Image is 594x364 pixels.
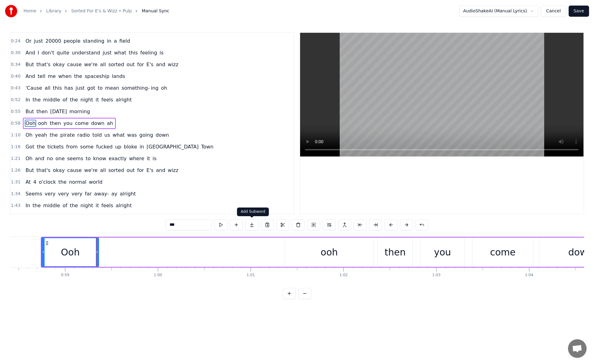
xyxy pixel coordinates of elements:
[80,143,94,150] span: some
[47,73,56,80] span: me
[37,49,40,56] span: I
[25,61,34,68] span: But
[128,155,145,162] span: where
[106,120,114,127] span: ah
[155,167,166,174] span: and
[155,61,166,68] span: and
[11,85,20,91] span: 0:43
[32,178,37,186] span: 4
[5,5,17,17] img: youka
[67,61,82,68] span: cause
[49,108,67,115] span: [DATE]
[43,202,61,209] span: middle
[11,109,20,115] span: 0:55
[61,273,69,278] div: 0:59
[56,49,70,56] span: quite
[99,167,106,174] span: all
[93,155,107,162] span: know
[541,6,566,17] button: Cancel
[71,49,101,56] span: understand
[11,97,20,103] span: 0:52
[69,96,79,103] span: the
[80,96,94,103] span: night
[108,61,125,68] span: sorted
[200,143,214,150] span: Town
[61,245,80,259] div: Ooh
[25,49,36,56] span: And
[99,61,106,68] span: all
[569,6,589,17] button: Save
[66,143,78,150] span: from
[44,190,56,197] span: very
[126,167,135,174] span: out
[45,37,62,45] span: 20000
[115,202,132,209] span: alright
[49,120,62,127] span: then
[67,167,82,174] span: cause
[95,96,100,103] span: it
[11,120,20,126] span: 0:58
[25,155,33,162] span: Oh
[32,96,41,103] span: the
[11,62,20,68] span: 0:34
[25,131,33,139] span: Oh
[93,190,110,197] span: away-
[63,37,81,45] span: people
[111,73,126,80] span: lands
[101,96,114,103] span: feels
[62,96,68,103] span: of
[25,190,43,197] span: Seems
[52,84,62,92] span: this
[37,120,48,127] span: ooh
[71,8,132,14] a: Sorted For E's & Wizz • Pulp
[25,167,34,174] span: But
[52,167,65,174] span: okay
[97,84,103,92] span: to
[36,108,48,115] span: then
[167,61,179,68] span: wizz
[142,8,169,14] span: Manual Sync
[119,190,136,197] span: alright
[106,37,112,45] span: in
[38,178,57,186] span: o'clock
[568,339,587,358] div: Open chat
[108,155,127,162] span: exactly
[25,73,36,80] span: And
[121,84,150,92] span: something-
[25,37,32,45] span: Or
[11,167,20,173] span: 1:26
[82,37,105,45] span: standing
[25,178,31,186] span: At
[77,131,91,139] span: radio
[32,202,41,209] span: the
[11,50,20,56] span: 0:30
[139,131,154,139] span: going
[11,203,20,209] span: 1:43
[119,37,131,45] span: field
[75,120,89,127] span: come
[69,108,91,115] span: morning
[58,73,72,80] span: when
[112,131,125,139] span: what
[43,96,61,103] span: middle
[84,61,98,68] span: we're
[75,84,85,92] span: just
[34,131,48,139] span: yeah
[152,155,157,162] span: is
[88,178,103,186] span: world
[87,84,96,92] span: got
[84,73,110,80] span: spaceship
[25,96,31,103] span: In
[25,202,31,209] span: In
[167,167,179,174] span: wizz
[139,143,145,150] span: in
[150,84,159,92] span: ing
[11,191,20,197] span: 1:34
[68,178,87,186] span: normal
[126,61,135,68] span: out
[24,8,169,14] nav: breadcrumb
[247,273,255,278] div: 1:01
[140,49,158,56] span: feeling
[434,245,451,259] div: you
[525,273,533,278] div: 1:04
